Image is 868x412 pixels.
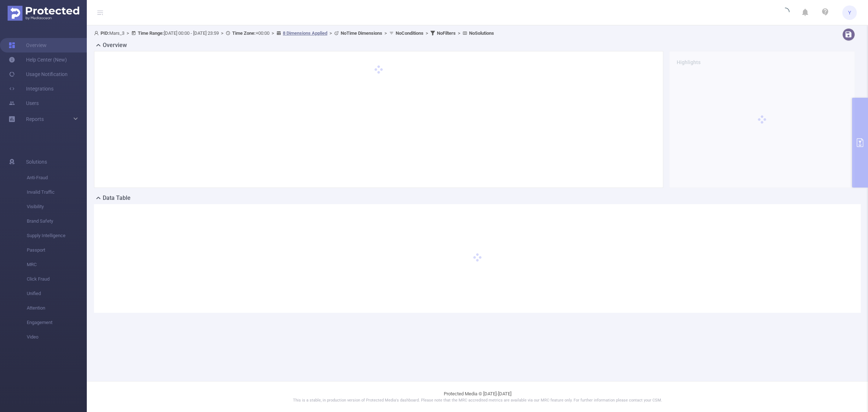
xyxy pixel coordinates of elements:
[424,30,430,36] span: >
[27,330,87,344] span: Video
[26,116,44,122] span: Reports
[27,272,87,286] span: Click Fraud
[9,81,54,96] a: Integrations
[138,30,164,36] b: Time Range:
[27,199,87,214] span: Visibility
[283,30,327,36] u: 8 Dimensions Applied
[9,52,67,67] a: Help Center (New)
[27,243,87,257] span: Passport
[456,30,463,36] span: >
[232,30,256,36] b: Time Zone:
[124,30,131,36] span: >
[27,315,87,330] span: Engagement
[101,30,109,36] b: PID:
[26,155,47,169] span: Solutions
[341,30,382,36] b: No Time Dimensions
[437,30,456,36] b: No Filters
[327,30,334,36] span: >
[269,30,276,36] span: >
[94,30,494,36] span: Mars_3 [DATE] 00:00 - [DATE] 23:59 +00:00
[27,185,87,199] span: Invalid Traffic
[27,171,87,185] span: Anti-Fraud
[94,31,101,35] i: icon: user
[103,41,127,50] h2: Overview
[103,194,131,202] h2: Data Table
[87,381,868,412] footer: Protected Media © [DATE]-[DATE]
[27,257,87,272] span: MRC
[27,286,87,301] span: Unified
[27,214,87,228] span: Brand Safety
[26,112,44,126] a: Reports
[848,5,851,20] span: Y
[219,30,226,36] span: >
[396,30,424,36] b: No Conditions
[9,67,68,81] a: Usage Notification
[8,6,79,21] img: Protected Media
[382,30,389,36] span: >
[9,38,47,52] a: Overview
[781,8,790,18] i: icon: loading
[9,96,39,110] a: Users
[105,398,850,404] p: This is a stable, in production version of Protected Media's dashboard. Please note that the MRC ...
[469,30,494,36] b: No Solutions
[27,301,87,315] span: Attention
[27,228,87,243] span: Supply Intelligence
